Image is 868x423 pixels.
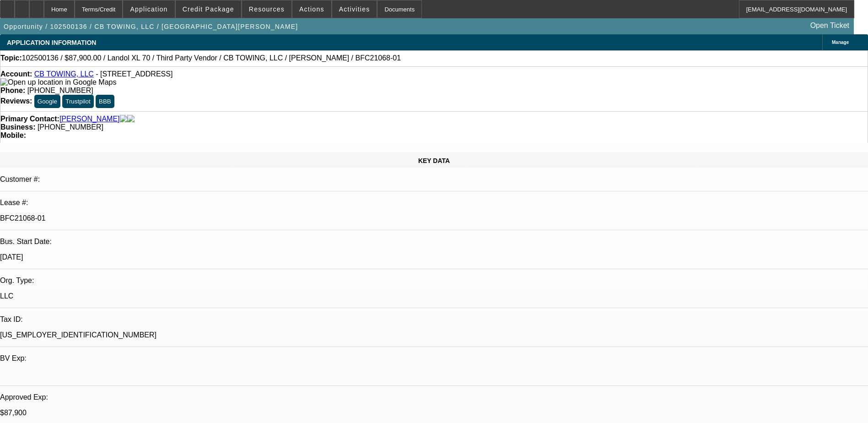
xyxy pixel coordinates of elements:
strong: Mobile: [0,131,26,139]
img: facebook-icon.png [120,115,127,123]
button: Activities [332,0,377,18]
strong: Business: [0,123,35,131]
strong: Primary Contact: [0,115,59,123]
span: [PHONE_NUMBER] [38,123,103,131]
strong: Phone: [0,87,25,94]
span: 102500136 / $87,900.00 / Landol XL 70 / Third Party Vendor / CB TOWING, LLC / [PERSON_NAME] / BFC... [22,54,401,62]
span: KEY DATA [418,157,450,164]
button: Credit Package [176,0,241,18]
span: Manage [832,40,849,45]
a: View Google Maps [0,78,116,86]
strong: Account: [0,70,32,78]
button: Application [123,0,174,18]
a: Open Ticket [807,18,853,33]
button: Trustpilot [62,95,93,108]
span: Application [130,5,167,13]
span: Credit Package [183,5,234,13]
button: BBB [96,95,114,108]
span: Actions [299,5,324,13]
strong: Reviews: [0,97,32,105]
img: Open up location in Google Maps [0,78,116,87]
img: linkedin-icon.png [127,115,135,123]
span: Activities [339,5,370,13]
a: [PERSON_NAME] [59,115,120,123]
button: Google [34,95,60,108]
button: Resources [242,0,291,18]
button: Actions [292,0,331,18]
span: [PHONE_NUMBER] [27,87,93,94]
span: Opportunity / 102500136 / CB TOWING, LLC / [GEOGRAPHIC_DATA][PERSON_NAME] [4,23,298,30]
span: - [STREET_ADDRESS] [96,70,173,78]
span: Resources [249,5,285,13]
span: APPLICATION INFORMATION [7,39,96,46]
a: CB TOWING, LLC [34,70,94,78]
strong: Topic: [0,54,22,62]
